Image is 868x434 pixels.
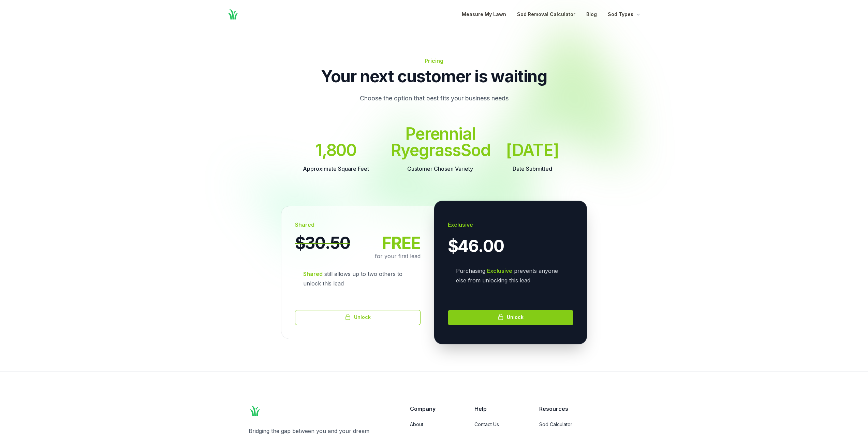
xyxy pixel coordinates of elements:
[281,68,587,85] p: Your next customer is waiting
[303,270,323,277] strong: Shared
[295,251,421,261] p: for your first lead
[506,164,559,173] dt: Date Submitted
[448,310,573,325] button: Unlock
[295,235,350,251] span: $30.50
[608,10,642,18] button: Sod Types
[391,164,490,173] dt: Customer Chosen Variety
[539,421,620,428] a: Sod Calculator
[303,164,369,173] dt: Approximate Square Feet
[295,310,421,325] button: Unlock
[391,126,490,158] dd: Perennial Ryegrass Sod
[462,10,506,18] a: Measure My Lawn
[295,261,421,296] p: still allows up to two others to unlock this lead
[281,56,587,66] h2: Pricing
[517,10,575,18] a: Sod Removal Calculator
[474,405,523,413] p: Help
[410,421,458,428] a: About
[295,220,421,229] h3: Shared
[586,10,597,18] a: Blog
[382,235,420,251] span: FREE
[410,405,458,413] p: Company
[320,93,549,104] p: Choose the option that best fits your business needs
[448,220,573,229] h3: Exclusive
[487,267,512,274] strong: Exclusive
[539,405,620,413] p: Resources
[456,266,565,285] p: Purchasing prevents anyone else from unlocking this lead
[506,142,559,158] dd: [DATE]
[448,238,504,254] span: $46.00
[474,421,523,428] a: Contact Us
[303,142,369,158] dd: 1,800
